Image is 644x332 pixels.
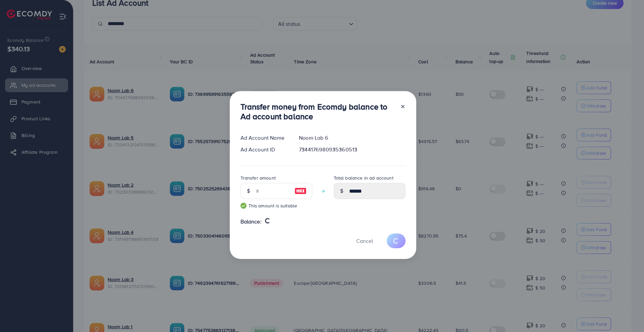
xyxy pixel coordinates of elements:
[240,218,262,225] span: Balance:
[356,237,373,245] span: Cancel
[235,134,294,142] div: Ad Account Name
[235,146,294,153] div: Ad Account ID
[615,302,639,327] iframe: Chat
[293,146,411,153] div: 7344176980935360513
[294,187,307,195] img: image
[334,175,393,181] label: Total balance in ad account
[240,102,395,121] h3: Transfer money from Ecomdy balance to Ad account balance
[240,202,312,209] small: This amount is suitable
[240,203,247,209] img: guide
[240,175,276,181] label: Transfer amount
[293,134,411,142] div: Noom Lab 6
[348,234,381,248] button: Cancel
